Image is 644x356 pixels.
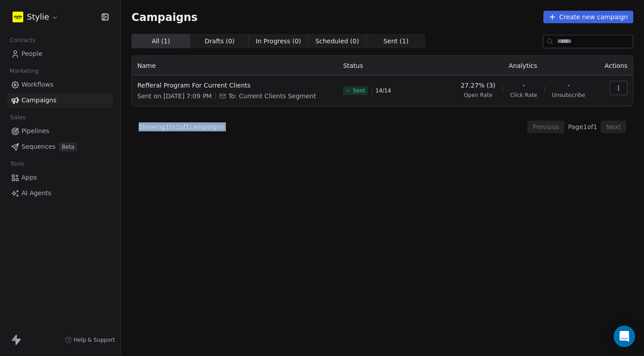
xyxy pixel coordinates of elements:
button: Create new campaign [543,11,633,23]
th: Status [338,56,449,75]
span: Sales [6,111,30,124]
a: People [7,46,113,61]
a: Pipelines [7,124,113,138]
span: Sequences [21,142,55,151]
a: Apps [7,170,113,185]
th: Actions [596,56,633,75]
span: Tools [6,157,28,171]
span: To: Current Clients Segment [228,92,316,101]
span: - [522,81,525,90]
button: Previous [527,121,564,133]
span: Marketing [6,64,42,78]
span: Sent on [DATE] 7:09 PM [137,92,212,101]
a: SequencesBeta [7,139,113,154]
span: 14 / 14 [376,87,391,94]
span: Refferal Program For Current Clients [137,81,332,90]
span: Showing 1 to 1 of 1 campaigns [139,122,224,131]
span: Campaigns [21,96,56,105]
img: stylie-square-yellow.svg [13,12,23,22]
a: AI Agents [7,186,113,201]
span: Campaigns [131,11,198,23]
a: Campaigns [7,93,113,108]
span: Open Rate [464,92,492,99]
span: Sent ( 1 ) [383,37,408,46]
span: Pipelines [21,126,49,136]
span: Workflows [21,80,54,89]
span: Apps [21,173,37,182]
th: Analytics [449,56,596,75]
span: In Progress ( 0 ) [256,37,301,46]
a: Workflows [7,77,113,92]
span: Unsubscribe [552,92,585,99]
span: Page 1 of 1 [568,122,597,131]
span: Click Rate [510,92,537,99]
span: Help & Support [74,336,115,343]
span: 27.27% (3) [461,81,496,90]
span: Contacts [6,34,39,47]
span: Stylie [27,11,49,23]
span: Sent [353,87,365,94]
div: Open Intercom Messenger [614,326,635,347]
a: Help & Support [65,336,115,343]
span: Drafts ( 0 ) [205,37,235,46]
span: - [568,81,570,90]
span: Beta [59,142,77,151]
button: Next [601,121,626,133]
span: AI Agents [21,188,51,198]
span: People [21,49,42,59]
span: Scheduled ( 0 ) [315,37,359,46]
button: Stylie [11,9,60,25]
th: Name [132,56,338,75]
